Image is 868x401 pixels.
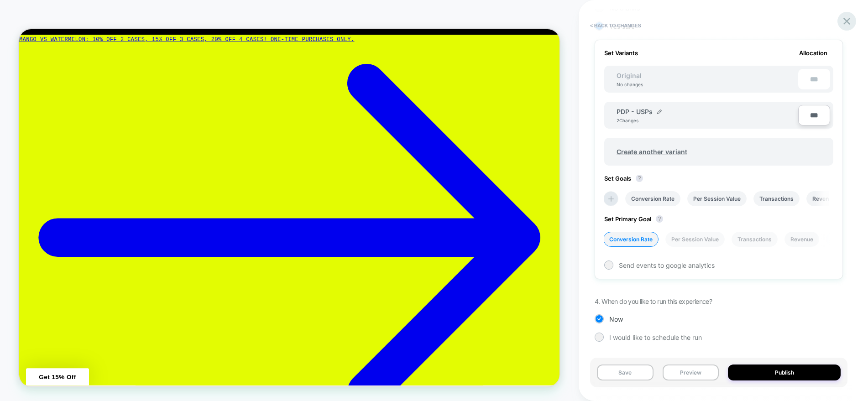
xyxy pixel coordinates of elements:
[806,191,841,206] li: Revenue
[665,232,725,247] li: Per Session Value
[619,261,715,269] span: Send events to google analytics
[753,191,800,206] li: Transactions
[617,118,644,123] div: 2 Changes
[625,191,680,206] li: Conversion Rate
[663,365,719,380] button: Preview
[799,49,827,57] span: Allocation
[586,18,646,33] button: < Back to changes
[732,232,778,247] li: Transactions
[607,82,652,87] div: No changes
[603,232,659,247] li: Conversion Rate
[604,49,638,57] span: Set Variants
[728,365,841,380] button: Publish
[617,108,653,115] span: PDP - USPs
[609,333,702,341] span: I would like to schedule the run
[656,215,663,223] button: ?
[687,191,747,206] li: Per Session Value
[595,297,712,305] span: 4. When do you like to run this experience?
[597,365,654,380] button: Save
[657,109,662,114] img: edit
[607,141,696,162] span: Create another variant
[604,175,648,182] span: Set Goals
[609,315,623,323] span: Now
[604,215,668,223] span: Set Primary Goal
[636,175,643,182] button: ?
[784,232,819,247] li: Revenue
[607,72,651,79] span: Original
